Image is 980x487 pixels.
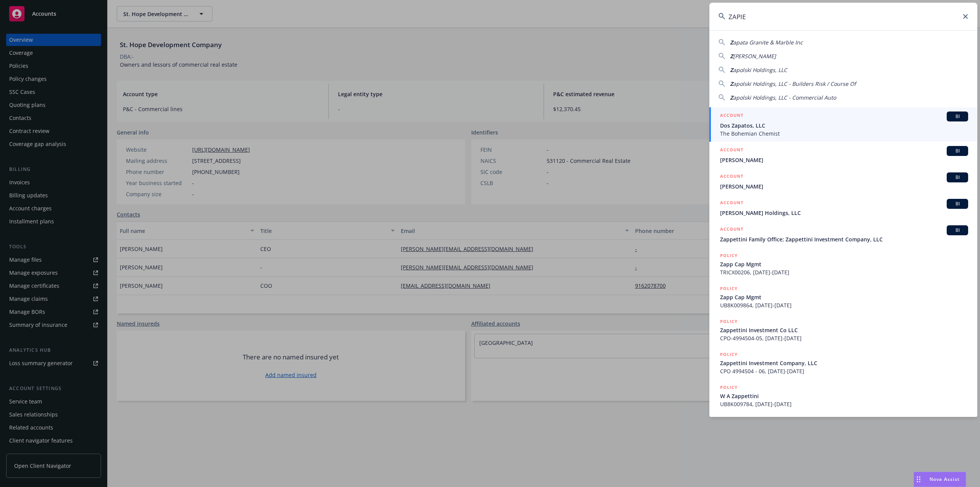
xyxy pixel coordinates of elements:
[720,156,968,164] span: [PERSON_NAME]
[720,252,738,259] h5: POLICY
[950,200,965,207] span: BI
[733,66,787,74] span: apolski Holdings, LLC
[720,146,743,155] h5: ACCOUNT
[720,400,968,408] span: UB8K009784, [DATE]-[DATE]
[709,3,977,30] input: Search...
[720,367,968,375] span: CPO 4994504 - 06, [DATE]-[DATE]
[913,472,966,487] button: Nova Assist
[720,285,738,292] h5: POLICY
[720,112,743,121] h5: ACCOUNT
[733,52,776,60] span: [PERSON_NAME]
[720,225,743,234] h5: ACCOUNT
[950,174,965,181] span: BI
[720,334,968,342] span: CPO-4994504-05, [DATE]-[DATE]
[914,472,923,487] div: Drag to move
[730,80,733,87] span: Z
[720,326,968,334] span: Zappettini Investment Co LLC
[720,384,738,391] h5: POLICY
[730,52,733,60] span: Z
[720,121,968,130] span: Dos Zapatos, LLC
[929,476,960,482] span: Nova Assist
[720,199,743,208] h5: ACCOUNT
[733,39,803,46] span: apata Granite & Marble Inc
[720,301,968,309] span: UB8K009864, [DATE]-[DATE]
[720,209,968,217] span: [PERSON_NAME] Holdings, LLC
[709,221,977,248] a: ACCOUNTBIZappettini Family Office; Zappettini Investment Company, LLC
[730,66,733,74] span: Z
[709,379,977,412] a: POLICYW A ZappettiniUB8K009784, [DATE]-[DATE]
[709,142,977,168] a: ACCOUNTBI[PERSON_NAME]
[720,318,738,325] h5: POLICY
[950,227,965,234] span: BI
[733,94,836,101] span: apolski Holdings, LLC - Commercial Auto
[720,359,968,367] span: Zappettini Investment Company, LLC
[950,148,965,154] span: BI
[709,346,977,379] a: POLICYZappettini Investment Company, LLCCPO 4994504 - 06, [DATE]-[DATE]
[720,235,968,243] span: Zappettini Family Office; Zappettini Investment Company, LLC
[720,392,968,400] span: W A Zappettini
[720,260,968,268] span: Zapp Cap Mgmt
[720,182,968,190] span: [PERSON_NAME]
[720,268,968,276] span: TRICX00206, [DATE]-[DATE]
[709,168,977,195] a: ACCOUNTBI[PERSON_NAME]
[709,195,977,221] a: ACCOUNTBI[PERSON_NAME] Holdings, LLC
[730,94,733,101] span: Z
[720,293,968,301] span: Zapp Cap Mgmt
[720,130,968,138] span: The Bohemian Chemist
[709,248,977,280] a: POLICYZapp Cap MgmtTRICX00206, [DATE]-[DATE]
[730,39,733,46] span: Z
[720,172,743,182] h5: ACCOUNT
[733,80,856,87] span: apolski Holdings, LLC - Builders Risk / Course Of
[709,107,977,142] a: ACCOUNTBIDos Zapatos, LLCThe Bohemian Chemist
[720,351,738,358] h5: POLICY
[709,313,977,346] a: POLICYZappettini Investment Co LLCCPO-4994504-05, [DATE]-[DATE]
[709,280,977,313] a: POLICYZapp Cap MgmtUB8K009864, [DATE]-[DATE]
[950,113,965,120] span: BI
